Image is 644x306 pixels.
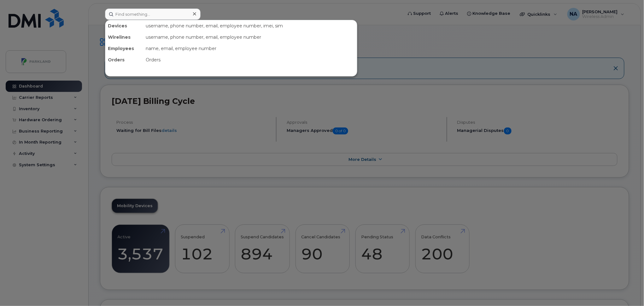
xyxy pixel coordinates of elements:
div: username, phone number, email, employee number, imei, sim [143,20,357,31]
div: Orders [105,54,143,65]
div: Devices [105,20,143,31]
div: name, email, employee number [143,43,357,54]
div: username, phone number, email, employee number [143,31,357,43]
div: Orders [143,54,357,65]
div: Wirelines [105,31,143,43]
div: Employees [105,43,143,54]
